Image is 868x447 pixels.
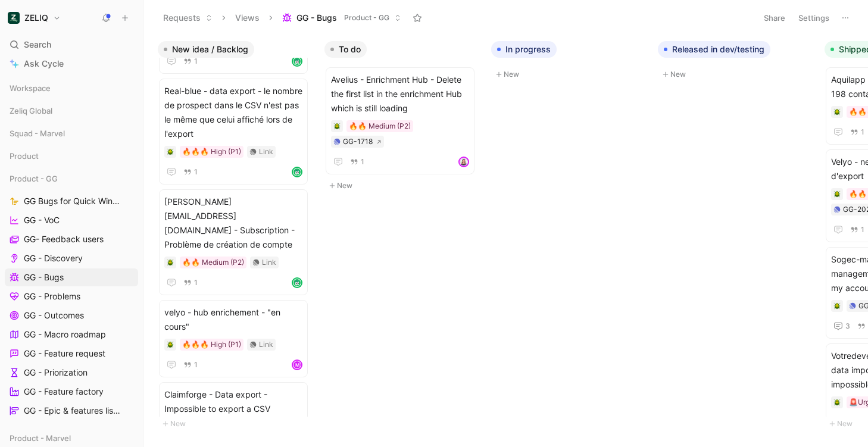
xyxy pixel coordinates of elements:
[159,79,308,185] a: Real-blue - data export - le nombre de prospect dans le CSV n'est pas le même que celui affiché l...
[861,129,864,136] span: 1
[831,415,852,430] button: 5
[24,37,51,52] span: Search
[5,124,138,146] div: Squad - Marvel
[331,73,469,115] span: Avelius - Enrichment Hub - Delete the first list in the enrichment Hub which is still loading
[486,36,653,87] div: In progressNew
[361,158,364,165] span: 1
[5,230,138,248] a: GG- Feedback users
[8,12,20,24] img: ZELIQ
[5,364,138,382] a: GG - Priorization
[293,168,301,176] img: avatar
[24,252,83,264] span: GG - Discovery
[326,67,474,174] a: Avelius - Enrichment Hub - Delete the first list in the enrichment Hub which is still loading🔥🔥 M...
[24,348,105,360] span: GG - Feature request
[5,429,138,447] div: Product - Marvel
[833,302,841,310] img: 🪲
[10,173,58,185] span: Product - GG
[181,276,200,289] button: 1
[5,307,138,324] a: GG - Outcomes
[491,41,557,58] button: In progress
[194,361,198,368] span: 1
[831,300,843,312] div: 🪲
[5,147,138,165] div: Product
[10,432,71,444] span: Product - Marvel
[24,367,88,379] span: GG - Priorization
[164,339,176,351] div: 🪲
[5,124,138,142] div: Squad - Marvel
[793,10,835,26] button: Settings
[831,106,843,118] div: 🪲
[491,67,648,82] button: New
[505,43,551,55] span: In progress
[181,55,200,68] button: 1
[5,102,138,123] div: Zeliq Global
[293,279,301,287] img: avatar
[277,9,407,27] button: GG - BugsProduct - GG
[259,339,273,351] div: Link
[758,10,791,26] button: Share
[24,310,84,321] span: GG - Outcomes
[24,405,122,417] span: GG - Epic & features listing
[861,226,864,233] span: 1
[5,326,138,343] a: GG - Macro roadmap
[172,43,248,55] span: New idea / Backlog
[5,147,138,168] div: Product
[5,170,138,187] div: Product - GG
[5,287,138,305] a: GG - Problems
[324,41,367,58] button: To do
[164,305,302,334] span: velyo - hub enrichement - "en cours"
[5,211,138,229] a: GG - VoC
[293,361,301,369] div: M
[460,158,468,166] img: avatar
[164,257,176,268] div: 🪲
[5,345,138,362] a: GG - Feature request
[164,146,176,158] div: 🪲
[5,192,138,210] a: GG Bugs for Quick Wins days
[658,41,770,58] button: Released in dev/testing
[343,136,373,148] div: GG-1718
[259,146,273,158] div: Link
[230,9,265,27] button: Views
[653,36,820,87] div: Released in dev/testingNew
[167,341,174,348] img: 🪲
[5,170,138,420] div: Product - GGGG Bugs for Quick Wins daysGG - VoCGG- Feedback usersGG - DiscoveryGG - BugsGG - Prob...
[331,120,343,132] div: 🪲
[24,329,106,340] span: GG - Macro roadmap
[10,127,65,139] span: Squad - Marvel
[5,402,138,420] a: GG - Epic & features listing
[333,123,341,130] img: 🪲
[10,105,52,117] span: Zeliq Global
[833,190,841,198] img: 🪲
[5,268,138,286] a: GG - Bugs
[848,126,867,139] button: 1
[339,43,361,55] span: To do
[833,399,841,406] img: 🪲
[262,257,276,268] div: Link
[672,43,764,55] span: Released in dev/testing
[5,55,138,73] a: Ask Cycle
[164,84,302,141] span: Real-blue - data export - le nombre de prospect dans le CSV n'est pas le même que celui affiché l...
[194,279,198,286] span: 1
[24,12,48,23] h1: ZELIQ
[848,223,867,236] button: 1
[167,259,174,266] img: 🪲
[831,319,853,333] button: 3
[5,383,138,401] a: GG - Feature factory
[344,12,389,24] span: Product - GG
[24,57,64,71] span: Ask Cycle
[831,188,843,200] div: 🪲
[5,10,64,26] button: ZELIQZELIQ
[159,189,308,295] a: [PERSON_NAME][EMAIL_ADDRESS][DOMAIN_NAME] - Subscription - Problème de création de compte🔥🔥 Mediu...
[24,195,123,207] span: GG Bugs for Quick Wins days
[5,79,138,97] div: Workspace
[24,386,104,398] span: GG - Feature factory
[5,36,138,54] div: Search
[833,108,841,115] img: 🪲
[194,168,198,176] span: 1
[158,417,315,431] button: New
[181,165,200,179] button: 1
[182,146,241,158] div: 🔥🔥🔥 High (P1)
[658,67,815,82] button: New
[348,155,367,168] button: 1
[296,12,337,24] span: GG - Bugs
